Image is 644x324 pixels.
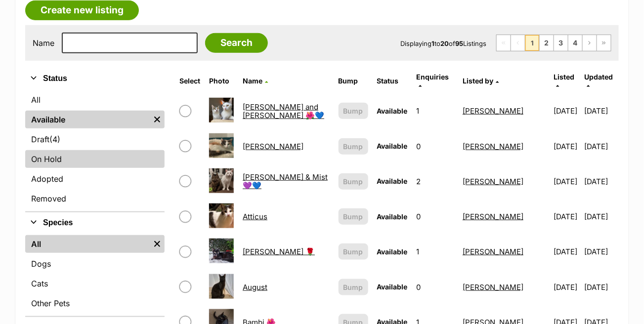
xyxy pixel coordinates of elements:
[339,279,368,295] button: Bump
[413,235,458,269] td: 1
[25,216,165,229] button: Species
[377,177,408,185] span: Available
[25,89,165,211] div: Status
[33,39,54,47] label: Name
[496,35,611,51] nav: Pagination
[25,170,165,188] a: Adopted
[583,35,597,51] a: Next page
[585,270,618,304] td: [DATE]
[585,73,613,81] span: Updated
[377,283,408,291] span: Available
[377,247,408,256] span: Available
[205,33,268,53] input: Search
[209,168,234,193] img: Angelo & Mist💜💙
[343,211,363,222] span: Bump
[585,200,618,234] td: [DATE]
[243,142,303,151] a: [PERSON_NAME]
[343,176,363,187] span: Bump
[25,150,165,168] a: On Hold
[585,164,618,199] td: [DATE]
[585,94,618,128] td: [DATE]
[413,94,458,128] td: 1
[540,35,554,51] a: Page 2
[243,77,268,85] a: Name
[463,177,523,186] a: [PERSON_NAME]
[339,208,368,225] button: Bump
[377,142,408,150] span: Available
[25,111,150,128] a: Available
[150,111,165,128] a: Remove filter
[511,35,525,51] span: Previous page
[243,212,267,221] a: Atticus
[25,0,139,20] a: Create new listing
[25,91,165,109] a: All
[339,103,368,119] button: Bump
[550,270,583,304] td: [DATE]
[377,212,408,221] span: Available
[417,73,449,81] span: translation missing: en.admin.listings.index.attributes.enquiries
[550,94,583,128] td: [DATE]
[525,35,539,51] span: Page 1
[373,69,412,93] th: Status
[550,164,583,199] td: [DATE]
[463,77,493,85] span: Listed by
[209,239,234,263] img: Audrey Rose 🌹
[463,142,523,151] a: [PERSON_NAME]
[455,40,463,47] strong: 95
[597,35,611,51] a: Last page
[550,235,583,269] td: [DATE]
[463,106,523,116] a: [PERSON_NAME]
[243,102,324,120] a: [PERSON_NAME] and [PERSON_NAME] 🌺💙
[377,107,408,115] span: Available
[413,200,458,234] td: 0
[400,40,486,47] span: Displaying to of Listings
[497,35,511,51] span: First page
[205,69,238,93] th: Photo
[343,141,363,152] span: Bump
[339,173,368,190] button: Bump
[175,69,204,93] th: Select
[25,235,150,253] a: All
[463,247,523,256] a: [PERSON_NAME]
[243,247,315,256] a: [PERSON_NAME] 🌹
[25,294,165,312] a: Other Pets
[431,40,434,47] strong: 1
[243,77,262,85] span: Name
[25,190,165,207] a: Removed
[585,73,613,89] a: Updated
[550,129,583,163] td: [DATE]
[339,243,368,260] button: Bump
[243,172,328,190] a: [PERSON_NAME] & Mist💜💙
[440,40,449,47] strong: 20
[463,212,523,221] a: [PERSON_NAME]
[343,106,363,116] span: Bump
[25,130,165,148] a: Draft
[25,233,165,316] div: Species
[585,235,618,269] td: [DATE]
[343,246,363,257] span: Bump
[209,98,234,122] img: Aiko and Emiri 🌺💙
[585,129,618,163] td: [DATE]
[413,270,458,304] td: 0
[554,73,574,81] span: Listed
[417,73,449,89] a: Enquiries
[335,69,372,93] th: Bump
[568,35,582,51] a: Page 4
[554,73,574,89] a: Listed
[25,255,165,273] a: Dogs
[243,283,267,292] a: August
[413,129,458,163] td: 0
[25,275,165,292] a: Cats
[463,77,499,85] a: Listed by
[49,133,60,145] span: (4)
[150,235,165,253] a: Remove filter
[343,282,363,292] span: Bump
[339,138,368,155] button: Bump
[25,72,165,85] button: Status
[550,200,583,234] td: [DATE]
[413,164,458,199] td: 2
[554,35,568,51] a: Page 3
[463,283,523,292] a: [PERSON_NAME]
